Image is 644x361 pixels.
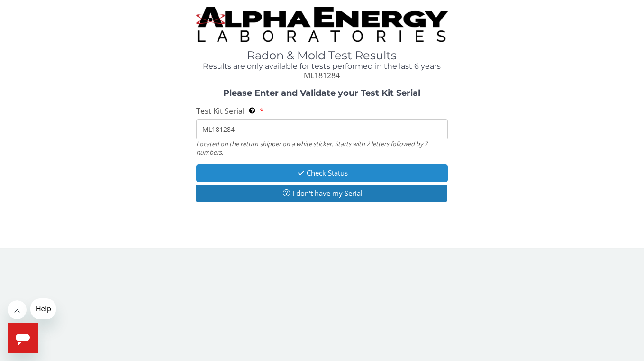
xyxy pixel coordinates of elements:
div: Located on the return shipper on a white sticker. Starts with 2 letters followed by 7 numbers. [196,139,448,157]
button: Check Status [196,164,448,182]
iframe: Message from company [30,298,56,319]
img: TightCrop.jpg [196,7,448,42]
button: I don't have my Serial [196,185,448,202]
h1: Radon & Mold Test Results [196,49,448,62]
h4: Results are only available for tests performed in the last 6 years [196,62,448,71]
span: ML181284 [304,70,340,81]
strong: Please Enter and Validate your Test Kit Serial [223,88,420,98]
iframe: Close message [8,300,27,319]
span: Test Kit Serial [196,106,245,116]
iframe: Button to launch messaging window [8,323,38,353]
